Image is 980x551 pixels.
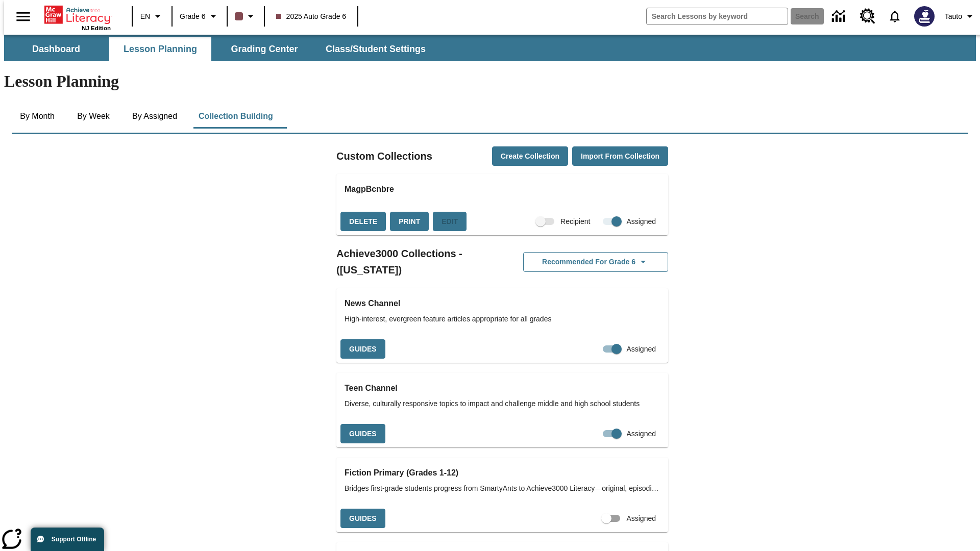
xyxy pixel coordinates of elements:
[340,212,386,232] button: Delete
[109,37,211,61] button: Lesson Planning
[345,466,660,480] h3: Fiction Primary (Grades 1-12)
[5,37,107,61] button: Dashboard
[626,429,656,439] span: Assigned
[12,104,63,129] button: By Month
[345,398,660,409] span: Diverse, culturally responsive topics to impact and challenge middle and high school students
[560,216,590,227] span: Recipient
[647,8,788,24] input: search field
[8,2,38,32] button: Open side menu
[176,7,224,26] button: Grade: Grade 6, Select a grade
[626,216,656,227] span: Assigned
[908,3,941,30] button: Select a new avatar
[276,11,347,22] span: 2025 Auto Grade 6
[326,43,426,55] span: Class/Student Settings
[44,5,111,25] a: Home
[140,11,150,22] span: EN
[44,4,111,31] div: Home
[231,43,298,55] span: Grading Center
[626,513,656,524] span: Assigned
[213,37,315,61] button: Grading Center
[941,7,980,26] button: Profile/Settings
[136,7,168,26] button: Language: EN, Select a language
[82,25,111,31] span: NJ Edition
[854,3,881,30] a: Resource Center, Will open in new tab
[433,212,467,232] div: Because this collection has already started, you cannot change the collection. You can adjust ind...
[345,381,660,395] h3: Teen Channel
[340,509,385,529] button: Guides
[4,35,976,61] div: SubNavbar
[190,104,281,129] button: Collection Building
[492,146,568,166] button: Create Collection
[340,339,385,359] button: Guides
[4,72,976,91] h1: Lesson Planning
[317,37,434,61] button: Class/Student Settings
[881,3,908,30] a: Notifications
[345,182,660,196] h3: MagpBcnbre
[945,11,962,22] span: Tauto
[523,252,668,272] button: Recommended for Grade 6
[340,424,385,444] button: Guides
[626,344,656,355] span: Assigned
[231,7,261,26] button: Class color is dark brown. Change class color
[572,146,668,166] button: Import from Collection
[124,43,197,55] span: Lesson Planning
[32,43,80,55] span: Dashboard
[390,212,429,232] button: Print, will open in a new window
[124,104,185,129] button: By Assigned
[336,245,502,278] h2: Achieve3000 Collections - ([US_STATE])
[180,11,206,22] span: Grade 6
[345,483,660,494] span: Bridges first-grade students progress from SmartyAnts to Achieve3000 Literacy—original, episodic ...
[4,37,435,61] div: SubNavbar
[336,148,432,164] h2: Custom Collections
[345,314,660,324] span: High-interest, evergreen feature articles appropriate for all grades
[68,104,119,129] button: By Week
[31,528,104,551] button: Support Offline
[52,536,96,543] span: Support Offline
[826,3,854,31] a: Data Center
[345,296,660,311] h3: News Channel
[914,6,935,27] img: Avatar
